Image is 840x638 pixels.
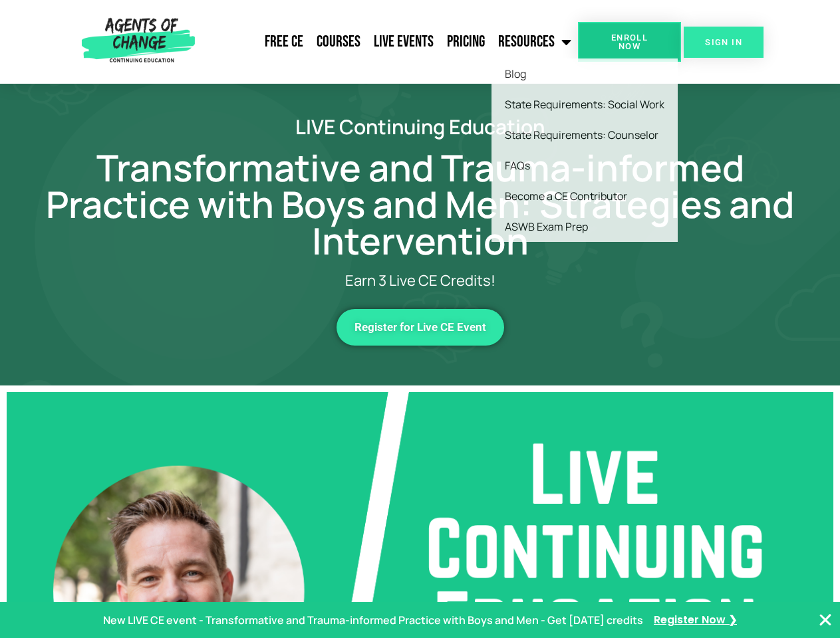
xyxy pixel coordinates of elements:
a: State Requirements: Counselor [491,120,678,150]
a: Resources [491,25,578,58]
a: State Requirements: Social Work [491,89,678,120]
a: Register Now ❯ [654,611,737,630]
a: Live Events [367,25,440,58]
ul: Resources [491,58,678,242]
a: ASWB Exam Prep [491,211,678,242]
a: Free CE [258,25,310,58]
a: Register for Live CE Event [337,309,504,346]
p: Earn 3 Live CE Credits! [94,272,746,289]
a: SIGN IN [684,27,764,58]
button: Close Banner [817,612,833,628]
a: Become a CE Contributor [491,181,678,211]
a: Courses [310,25,367,58]
span: Register for Live CE Event [354,322,486,333]
a: Pricing [440,25,491,58]
a: FAQs [491,150,678,181]
a: Enroll Now [578,22,681,62]
a: Blog [491,58,678,89]
span: Enroll Now [599,33,660,51]
p: New LIVE CE event - Transformative and Trauma-informed Practice with Boys and Men - Get [DATE] cr... [103,611,643,630]
span: SIGN IN [705,38,742,47]
nav: Menu [200,25,578,58]
h1: Transformative and Trauma-informed Practice with Boys and Men: Strategies and Intervention [41,150,799,259]
h2: LIVE Continuing Education [41,117,799,136]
